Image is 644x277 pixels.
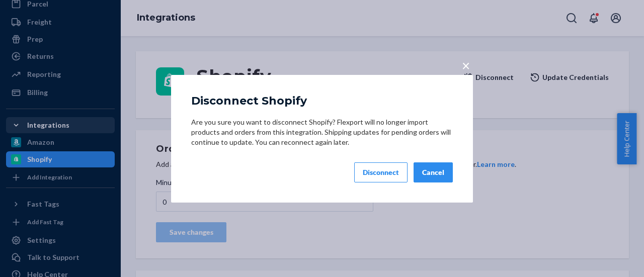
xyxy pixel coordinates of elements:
[191,95,307,107] h5: Disconnect Shopify
[191,117,453,147] p: Are you sure you want to disconnect Shopify? Flexport will no longer import products and orders f...
[414,162,453,182] button: Cancel
[354,162,408,182] button: Disconnect
[363,167,399,177] div: Disconnect
[462,56,470,73] span: ×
